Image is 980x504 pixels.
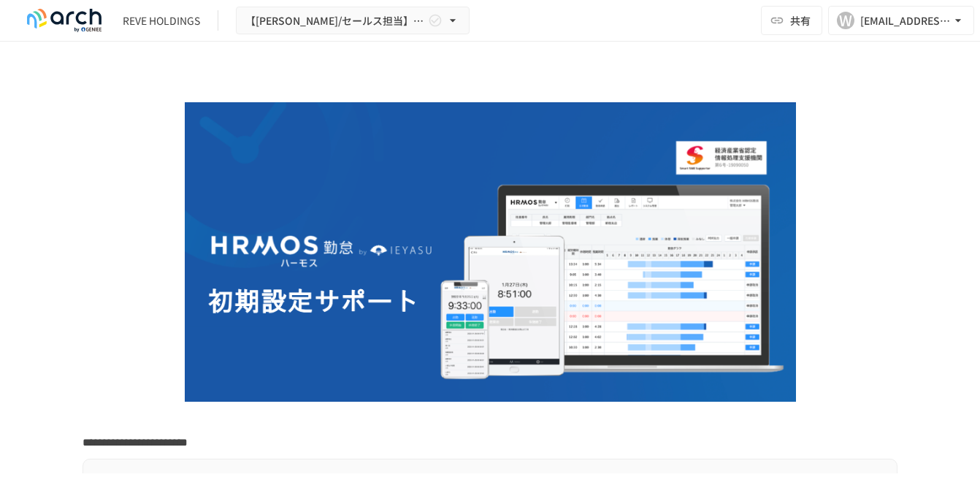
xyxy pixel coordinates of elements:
div: W [837,12,854,29]
img: logo-default@2x-9cf2c760.svg [18,9,111,32]
span: 【[PERSON_NAME]/セールス担当】REVE HOLDINGS様_初期設定サポート [245,12,425,30]
div: [EMAIL_ADDRESS][DOMAIN_NAME] [860,12,951,30]
span: 共有 [790,12,811,28]
button: 【[PERSON_NAME]/セールス担当】REVE HOLDINGS様_初期設定サポート [236,7,470,35]
img: GdztLVQAPnGLORo409ZpmnRQckwtTrMz8aHIKJZF2AQ [185,102,796,402]
div: REVE HOLDINGS [123,13,200,28]
button: W[EMAIL_ADDRESS][DOMAIN_NAME] [828,6,974,35]
button: 共有 [761,6,822,35]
